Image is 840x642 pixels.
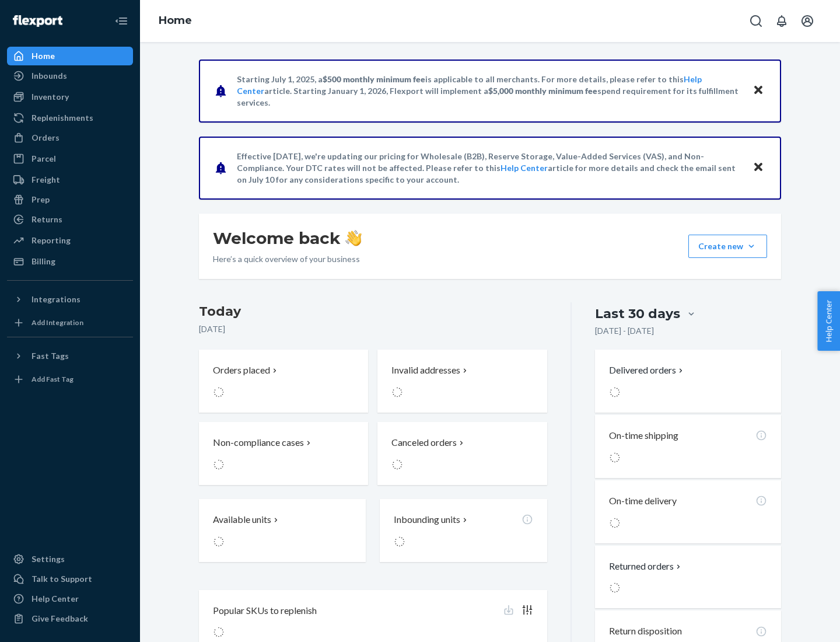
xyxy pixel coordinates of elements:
a: Talk to Support [7,570,133,588]
a: Inbounds [7,67,133,85]
button: Create new [688,235,767,258]
button: Delivered orders [609,364,685,377]
div: Last 30 days [595,305,680,323]
div: Add Fast Tag [32,374,73,384]
a: Returns [7,210,133,229]
button: Close [751,159,766,176]
ol: breadcrumbs [149,4,201,38]
button: Close [751,82,766,99]
button: Returned orders [609,560,683,573]
button: Open notifications [770,9,793,33]
a: Parcel [7,149,133,168]
div: Replenishments [32,112,93,124]
a: Settings [7,550,133,568]
div: Talk to Support [32,573,92,585]
button: Give Feedback [7,609,133,628]
div: Help Center [32,593,79,605]
p: Here’s a quick overview of your business [213,253,362,265]
p: On-time shipping [609,429,678,442]
p: Canceled orders [391,436,457,449]
div: Give Feedback [32,613,88,624]
a: Add Fast Tag [7,370,133,389]
button: Inbounding units [380,499,547,562]
a: Help Center [7,589,133,608]
button: Canceled orders [377,422,547,485]
p: Starting July 1, 2025, a is applicable to all merchants. For more details, please refer to this a... [237,74,741,109]
div: Add Integration [32,317,83,327]
button: Open account menu [796,9,819,33]
img: hand-wave emoji [345,230,362,246]
a: Freight [7,170,133,189]
div: Settings [32,553,65,565]
button: Help Center [817,291,840,351]
p: Return disposition [609,624,682,638]
div: Returns [32,214,62,225]
p: Orders placed [213,364,270,377]
span: $5,000 monthly minimum fee [488,86,597,96]
a: Orders [7,128,133,147]
p: Popular SKUs to replenish [213,604,317,617]
button: Available units [199,499,366,562]
p: Invalid addresses [391,364,460,377]
h3: Today [199,302,547,321]
a: Replenishments [7,109,133,127]
div: Prep [32,194,50,205]
a: Home [7,47,133,65]
p: [DATE] - [DATE] [595,325,654,337]
a: Add Integration [7,313,133,332]
div: Orders [32,132,60,144]
div: Fast Tags [32,350,69,362]
p: Non-compliance cases [213,436,304,449]
div: Parcel [32,153,56,165]
a: Reporting [7,231,133,250]
div: Reporting [32,235,71,246]
div: Inventory [32,91,69,103]
a: Prep [7,190,133,209]
button: Orders placed [199,350,368,413]
a: Inventory [7,88,133,106]
div: Freight [32,174,60,186]
p: Inbounding units [394,513,460,526]
div: Home [32,50,55,62]
div: Inbounds [32,70,67,82]
p: Available units [213,513,271,526]
h1: Welcome back [213,228,362,249]
div: Integrations [32,294,80,305]
button: Fast Tags [7,347,133,365]
span: $500 monthly minimum fee [323,74,425,84]
button: Close Navigation [110,9,133,33]
p: Effective [DATE], we're updating our pricing for Wholesale (B2B), Reserve Storage, Value-Added Se... [237,151,741,186]
div: Billing [32,256,55,267]
a: Home [159,14,192,27]
p: [DATE] [199,323,547,335]
button: Invalid addresses [377,350,547,413]
button: Open Search Box [744,9,768,33]
a: Billing [7,252,133,271]
a: Help Center [501,163,548,173]
img: Flexport logo [13,15,62,27]
button: Integrations [7,290,133,309]
button: Non-compliance cases [199,422,368,485]
p: On-time delivery [609,494,677,508]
